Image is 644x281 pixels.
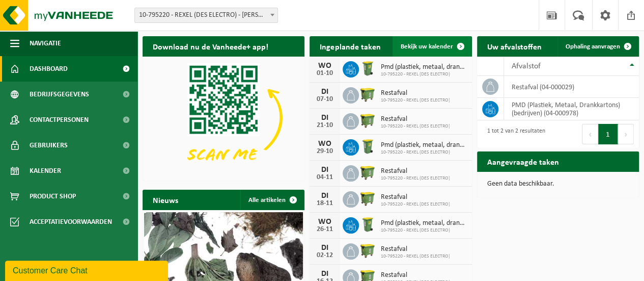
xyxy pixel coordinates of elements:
div: WO [315,62,335,70]
span: Ophaling aanvragen [566,43,620,50]
h2: Download nu de Vanheede+ app! [143,36,278,56]
span: Contactpersonen [30,107,89,133]
span: Restafval [380,193,450,201]
div: WO [315,140,335,148]
span: Pmd (plastiek, metaal, drankkartons) (bedrijven) [380,141,466,149]
span: Bekijk uw kalender [401,43,453,50]
span: Restafval [380,245,450,253]
span: 10-795220 - REXEL (DES ELECTRO) [380,227,466,234]
img: Download de VHEPlus App [143,57,304,178]
p: Geen data beschikbaar. [487,181,629,188]
span: Acceptatievoorwaarden [30,209,112,235]
div: 1 tot 2 van 2 resultaten [482,123,545,145]
span: 10-795220 - REXEL (DES ELECTRO) - MOEN [134,8,278,23]
div: DI [315,114,335,122]
div: 04-11 [315,174,335,181]
span: Navigatie [30,31,61,56]
td: PMD (Plastiek, Metaal, Drankkartons) (bedrijven) (04-000978) [504,98,639,120]
div: 26-11 [315,226,335,233]
span: Restafval [380,89,450,97]
span: Kalender [30,158,61,184]
span: 10-795220 - REXEL (DES ELECTRO) [380,149,466,156]
div: 02-12 [315,252,335,259]
span: 10-795220 - REXEL (DES ELECTRO) [380,175,450,182]
iframe: chat widget [5,259,170,281]
img: WB-1100-HPE-GN-50 [359,190,376,207]
a: Ophaling aanvragen [557,36,638,57]
div: DI [315,270,335,278]
span: 10-795220 - REXEL (DES ELECTRO) - MOEN [135,8,277,22]
h2: Aangevraagde taken [477,151,569,171]
span: Pmd (plastiek, metaal, drankkartons) (bedrijven) [380,63,466,71]
img: WB-1100-HPE-GN-50 [359,242,376,259]
div: DI [315,166,335,174]
span: 10-795220 - REXEL (DES ELECTRO) [380,71,466,78]
span: 10-795220 - REXEL (DES ELECTRO) [380,123,450,130]
img: WB-0240-HPE-GN-50 [359,138,376,155]
span: Bedrijfsgegevens [30,82,89,107]
div: WO [315,218,335,226]
div: 18-11 [315,200,335,207]
a: Alle artikelen [240,190,303,210]
span: Restafval [380,167,450,175]
div: DI [315,244,335,252]
span: Product Shop [30,184,76,209]
div: 21-10 [315,122,335,129]
div: 29-10 [315,148,335,155]
img: WB-1100-HPE-GN-50 [359,86,376,103]
span: Pmd (plastiek, metaal, drankkartons) (bedrijven) [380,219,466,227]
h2: Nieuws [143,190,188,210]
div: 07-10 [315,96,335,103]
div: DI [315,192,335,200]
span: Restafval [380,115,450,123]
button: Next [618,124,634,144]
h2: Uw afvalstoffen [477,36,552,56]
img: WB-1100-HPE-GN-50 [359,164,376,181]
span: 10-795220 - REXEL (DES ELECTRO) [380,201,450,208]
div: DI [315,88,335,96]
button: Previous [582,124,598,144]
span: Gebruikers [30,133,68,158]
div: 01-10 [315,70,335,77]
img: WB-0240-HPE-GN-50 [359,60,376,77]
span: Dashboard [30,56,68,82]
h2: Ingeplande taken [310,36,390,56]
span: 10-795220 - REXEL (DES ELECTRO) [380,253,450,260]
span: Afvalstof [512,62,541,70]
span: Restafval [380,271,450,279]
a: Bekijk uw kalender [393,36,471,57]
img: WB-1100-HPE-GN-50 [359,112,376,129]
button: 1 [598,124,618,144]
span: 10-795220 - REXEL (DES ELECTRO) [380,97,450,104]
img: WB-0240-HPE-GN-50 [359,216,376,233]
td: restafval (04-000029) [504,76,639,98]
